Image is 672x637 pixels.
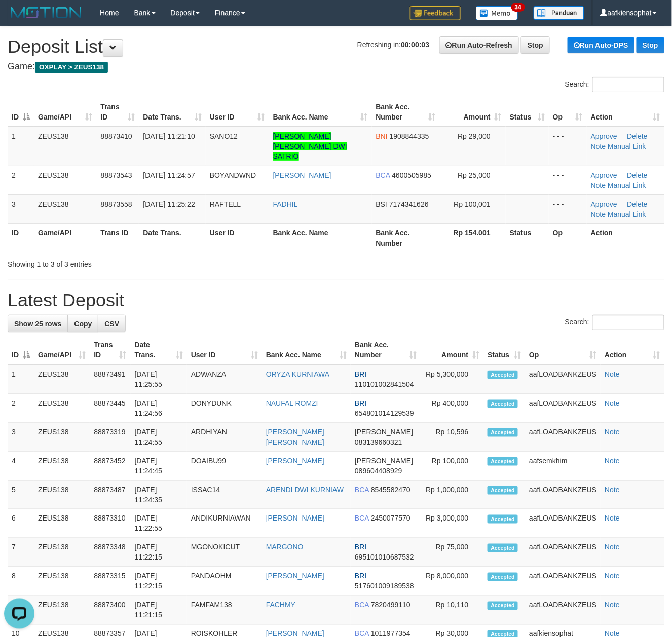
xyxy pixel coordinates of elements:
h4: Game: [8,62,664,72]
th: Action: activate to sort column ascending [601,336,664,365]
span: Rp 29,000 [458,132,491,140]
td: 88873487 [90,481,130,509]
span: BRI [355,543,366,551]
span: Accepted [488,486,518,495]
span: Accepted [488,544,518,552]
td: ZEUS138 [34,365,90,394]
span: [DATE] 11:24:57 [143,171,195,179]
img: Button%20Memo.svg [476,6,518,20]
td: Rp 8,000,000 [421,567,484,596]
a: Note [605,572,620,580]
a: Note [605,457,620,465]
span: Rp 25,000 [458,171,491,179]
td: 88873319 [90,423,130,452]
span: 88873410 [100,132,132,140]
span: [DATE] 11:25:22 [143,200,195,208]
td: 4 [8,452,34,481]
a: MARGONO [266,543,304,551]
th: Status: activate to sort column ascending [506,98,549,127]
td: 8 [8,567,34,596]
td: [DATE] 11:24:55 [131,423,187,452]
th: User ID: activate to sort column ascending [187,336,262,365]
a: [PERSON_NAME] [273,171,331,179]
a: ORYZA KURNIAWA [266,370,330,378]
span: BCA [376,171,390,179]
a: Delete [627,132,648,140]
span: [PERSON_NAME] [355,457,413,465]
th: Date Trans. [139,223,205,252]
span: Copy 110101002841504 to clipboard [355,380,414,388]
td: Rp 1,000,000 [421,481,484,509]
a: Run Auto-Refresh [439,36,519,54]
a: Note [591,142,606,150]
a: CSV [98,315,126,332]
th: Date Trans.: activate to sort column ascending [131,336,187,365]
label: Search: [565,315,664,330]
td: 2 [8,166,34,194]
th: Game/API: activate to sort column ascending [34,336,90,365]
h1: Deposit List [8,36,664,57]
span: BOYANDWND [210,171,256,179]
td: 88873310 [90,509,130,538]
span: Copy 4600505985 to clipboard [392,171,431,179]
td: aafLOADBANKZEUS [525,596,601,625]
span: Accepted [488,428,518,437]
span: Copy 7820499110 to clipboard [371,601,410,609]
td: [DATE] 11:22:55 [131,509,187,538]
td: Rp 100,000 [421,452,484,481]
th: Op [549,223,587,252]
th: Trans ID: activate to sort column ascending [90,336,130,365]
a: Approve [591,200,617,208]
td: 5 [8,481,34,509]
a: Manual Link [608,142,646,150]
td: ANDIKURNIAWAN [187,509,262,538]
th: Amount: activate to sort column ascending [421,336,484,365]
a: [PERSON_NAME] [PERSON_NAME] DWI SATRIO [273,132,347,161]
th: Action [587,223,664,252]
span: BRI [355,370,366,378]
td: ZEUS138 [34,127,96,166]
span: 88873543 [100,171,132,179]
span: Copy 083139660321 to clipboard [355,438,402,446]
span: OXPLAY > ZEUS138 [35,62,108,73]
td: [DATE] 11:21:15 [131,596,187,625]
td: [DATE] 11:24:56 [131,394,187,423]
a: [PERSON_NAME] [266,457,324,465]
a: Delete [627,200,648,208]
th: Amount: activate to sort column ascending [439,98,506,127]
th: Bank Acc. Number: activate to sort column ascending [372,98,440,127]
a: [PERSON_NAME] [266,514,324,523]
a: Note [605,514,620,523]
span: Rp 100,001 [454,200,491,208]
a: Manual Link [608,181,646,189]
td: Rp 400,000 [421,394,484,423]
td: - - - [549,127,587,166]
a: Note [605,543,620,551]
span: [DATE] 11:21:10 [143,132,195,140]
a: [PERSON_NAME] [PERSON_NAME] [266,428,324,446]
td: ZEUS138 [34,567,90,596]
a: Note [605,399,620,407]
th: Date Trans.: activate to sort column ascending [139,98,205,127]
strong: 00:00:03 [401,41,429,49]
th: ID: activate to sort column descending [8,336,34,365]
a: Approve [591,171,617,179]
div: Showing 1 to 3 of 3 entries [8,255,273,269]
td: 88873452 [90,452,130,481]
img: MOTION_logo.png [8,5,85,20]
span: Copy 1908844335 to clipboard [390,132,429,140]
td: 2 [8,394,34,423]
td: ZEUS138 [34,509,90,538]
td: [DATE] 11:24:35 [131,481,187,509]
a: Delete [627,171,648,179]
td: 6 [8,509,34,538]
td: 88873400 [90,596,130,625]
span: SANO12 [210,132,238,140]
td: 88873445 [90,394,130,423]
td: ZEUS138 [34,538,90,567]
td: ZEUS138 [34,452,90,481]
td: FAMFAM138 [187,596,262,625]
span: Copy 8545582470 to clipboard [371,486,410,494]
td: [DATE] 11:22:15 [131,567,187,596]
th: Action: activate to sort column ascending [587,98,664,127]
